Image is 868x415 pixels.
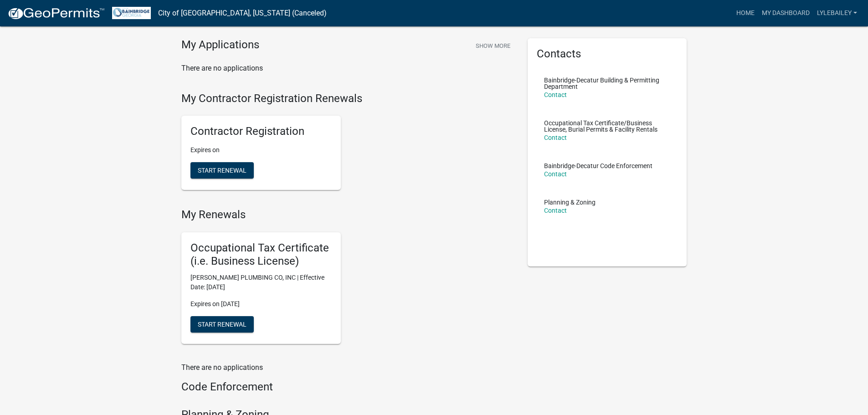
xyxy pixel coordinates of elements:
[181,208,514,351] wm-registration-list-section: My Renewals
[537,47,678,61] h5: Contacts
[158,5,327,21] a: City of [GEOGRAPHIC_DATA], [US_STATE] (Canceled)
[758,5,813,22] a: My Dashboard
[190,145,332,155] p: Expires on
[544,207,567,214] a: Contact
[544,134,567,141] a: Contact
[181,92,514,198] wm-registration-list-section: My Contractor Registration Renewals
[472,38,514,53] button: Show More
[733,5,758,22] a: Home
[190,125,332,138] h5: Contractor Registration
[544,91,567,98] a: Contact
[544,170,567,178] a: Contact
[198,167,247,174] span: Start Renewal
[181,380,514,394] h4: Code Enforcement
[813,5,861,22] a: lylebailey
[181,208,514,221] h4: My Renewals
[190,299,332,309] p: Expires on [DATE]
[190,162,254,179] button: Start Renewal
[544,163,652,169] p: Bainbridge-Decatur Code Enforcement
[544,199,596,205] p: Planning & Zoning
[112,7,151,19] img: City of Bainbridge, Georgia (Canceled)
[181,38,259,52] h4: My Applications
[190,273,332,292] p: [PERSON_NAME] PLUMBING CO, INC | Effective Date: [DATE]
[544,120,671,133] p: Occupational Tax Certificate/Business License, Burial Permits & Facility Rentals
[190,241,332,268] h5: Occupational Tax Certificate (i.e. Business License)
[181,92,514,105] h4: My Contractor Registration Renewals
[544,77,671,90] p: Bainbridge-Decatur Building & Permitting Department
[198,321,247,328] span: Start Renewal
[190,316,254,333] button: Start Renewal
[181,362,514,373] p: There are no applications
[181,63,514,74] p: There are no applications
